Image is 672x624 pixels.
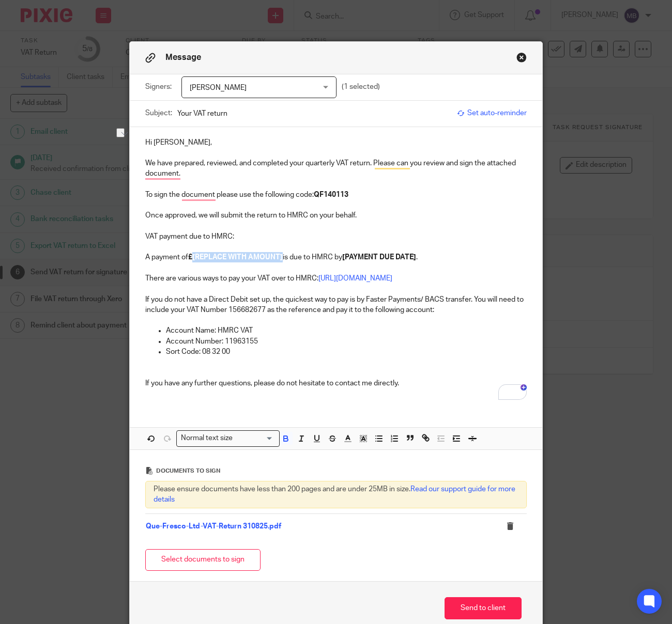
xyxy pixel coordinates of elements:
[145,210,527,221] p: Once approved, we will submit the return to HMRC on your behalf.
[145,549,261,571] button: Select documents to sign
[179,433,235,444] span: Normal text size
[190,84,247,91] span: [PERSON_NAME]
[445,597,522,619] button: Send to client
[145,378,527,388] p: If you have any further questions, please do not hesitate to contact me directly.
[342,254,416,261] strong: [PAYMENT DUE DATE]
[318,275,392,282] a: [URL][DOMAIN_NAME]
[176,430,280,446] div: Search for option
[145,294,527,316] p: If you do not have a Direct Debit set up, the quickest way to pay is by Faster Payments/ BACS tra...
[236,433,273,444] input: Search for option
[130,127,542,407] div: To enrich screen reader interactions, please activate Accessibility in Grammarly extension settings
[166,336,527,347] p: Account Number: 11963155
[145,231,527,242] p: VAT payment due to HMRC:
[145,190,527,200] p: To sign the document please use the following code:
[342,82,380,92] p: (1 selected)
[457,108,527,118] span: Set auto-reminder
[166,347,527,357] p: Sort Code: 08 32 00
[145,82,176,92] label: Signers:
[145,481,527,508] div: Please ensure documents have less than 200 pages and are under 25MB in size.
[156,468,220,474] span: Documents to sign
[145,158,527,179] p: We have prepared, reviewed, and completed your quarterly VAT return. Please can you review and si...
[146,523,281,530] a: Que-Fresco-Ltd-VAT-Return 310825.pdf
[188,254,283,261] strong: £[REPLACE WITH AMOUNT]
[145,252,527,262] p: A payment of is due to HMRC by .
[145,137,527,148] p: Hi [PERSON_NAME],
[145,273,527,284] p: There are various ways to pay your VAT over to HMRC:
[314,191,348,198] strong: QF140113
[145,108,172,118] label: Subject:
[166,325,527,336] p: Account Name: HMRC VAT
